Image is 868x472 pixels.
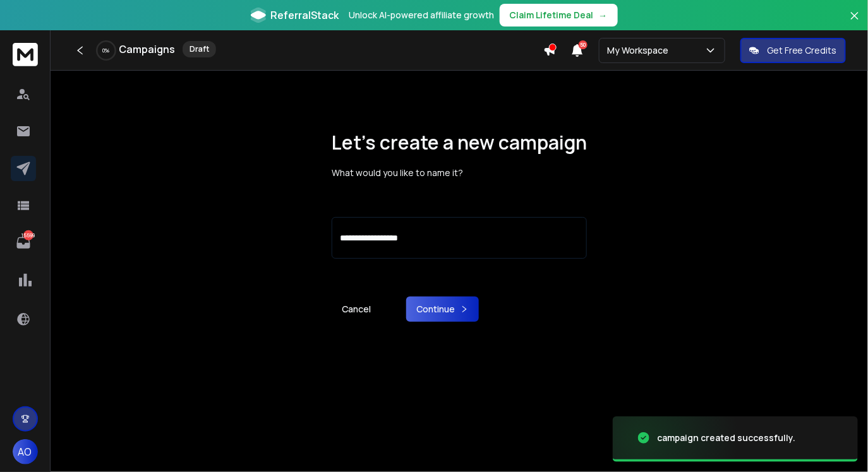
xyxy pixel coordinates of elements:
p: Unlock AI-powered affiliate growth [349,9,495,21]
a: Cancel [332,297,381,322]
a: 15599 [11,230,36,256]
span: → [599,9,608,21]
p: My Workspace [607,44,673,57]
p: What would you like to name it? [332,167,587,179]
h1: Campaigns [119,42,175,57]
button: Claim Lifetime Deal→ [500,4,618,27]
h1: Let’s create a new campaign [332,131,587,154]
button: Continue [406,297,479,322]
button: AO [13,439,38,464]
p: 15599 [23,230,33,240]
p: Get Free Credits [767,44,837,57]
span: 50 [579,40,588,49]
div: campaign created successfully. [657,432,795,444]
button: Close banner [847,8,863,38]
div: Draft [183,41,216,57]
span: ReferralStack [271,8,339,23]
p: 0 % [103,47,110,54]
button: Get Free Credits [740,38,846,63]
